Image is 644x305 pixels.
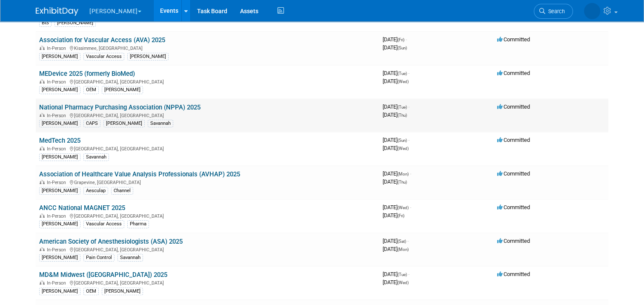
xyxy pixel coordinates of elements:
[398,239,406,244] span: (Sat)
[39,187,80,195] div: [PERSON_NAME]
[39,120,80,127] div: [PERSON_NAME]
[398,146,409,151] span: (Wed)
[47,46,69,51] span: In-Person
[39,44,376,51] div: Kissimmee, [GEOGRAPHIC_DATA]
[39,254,80,262] div: [PERSON_NAME]
[39,70,135,78] a: MEDevice 2025 (formerly BioMed)
[39,145,376,152] div: [GEOGRAPHIC_DATA], [GEOGRAPHIC_DATA]
[40,280,45,285] img: In-Person Event
[398,180,407,184] span: (Thu)
[83,86,99,94] div: OEM
[83,120,100,127] div: CAPS
[398,213,404,218] span: (Fri)
[383,204,411,210] span: [DATE]
[408,104,409,110] span: -
[117,254,143,262] div: Savannah
[410,204,411,210] span: -
[40,113,45,117] img: In-Person Event
[398,172,409,176] span: (Mon)
[398,46,407,50] span: (Sun)
[545,8,565,14] span: Search
[383,279,409,285] span: [DATE]
[83,187,108,195] div: Aesculap
[39,212,376,219] div: [GEOGRAPHIC_DATA], [GEOGRAPHIC_DATA]
[39,178,376,185] div: Grapevine, [GEOGRAPHIC_DATA]
[398,247,409,252] span: (Mon)
[398,37,404,42] span: (Fri)
[398,138,407,143] span: (Sun)
[383,271,409,277] span: [DATE]
[54,19,96,27] div: [PERSON_NAME]
[39,170,240,178] a: Association of Healthcare Value Analysis Professionals (AVHAP) 2025
[407,238,409,244] span: -
[39,112,376,118] div: [GEOGRAPHIC_DATA], [GEOGRAPHIC_DATA]
[383,112,407,118] span: [DATE]
[127,53,169,60] div: [PERSON_NAME]
[497,70,530,76] span: Committed
[127,220,149,228] div: Pharma
[39,204,125,212] a: ANCC National MAGNET 2025
[39,238,183,245] a: American Society of Anesthesiologists (ASA) 2025
[103,120,145,127] div: [PERSON_NAME]
[47,280,69,286] span: In-Person
[497,137,530,143] span: Committed
[383,178,407,185] span: [DATE]
[40,146,45,150] img: In-Person Event
[497,36,530,43] span: Committed
[47,247,69,253] span: In-Person
[383,170,411,177] span: [DATE]
[148,120,173,127] div: Savannah
[39,137,80,144] a: MedTech 2025
[83,220,124,228] div: Vascular Access
[102,288,143,295] div: [PERSON_NAME]
[102,86,143,94] div: [PERSON_NAME]
[383,70,409,76] span: [DATE]
[111,187,133,195] div: Channel
[39,246,376,253] div: [GEOGRAPHIC_DATA], [GEOGRAPHIC_DATA]
[39,36,165,44] a: Association for Vascular Access (AVA) 2025
[47,79,69,85] span: In-Person
[383,44,407,51] span: [DATE]
[39,104,200,111] a: National Pharmacy Purchasing Association (NPPA) 2025
[410,170,411,177] span: -
[584,3,600,19] img: Savannah Jones
[47,180,69,185] span: In-Person
[408,70,409,76] span: -
[83,254,114,262] div: Pain Control
[383,104,409,110] span: [DATE]
[383,36,407,43] span: [DATE]
[408,137,409,143] span: -
[497,204,530,210] span: Committed
[39,86,80,94] div: [PERSON_NAME]
[83,53,124,60] div: Vascular Access
[39,220,80,228] div: [PERSON_NAME]
[40,247,45,251] img: In-Person Event
[408,271,409,277] span: -
[398,79,409,84] span: (Wed)
[406,36,407,43] span: -
[383,137,409,143] span: [DATE]
[398,105,407,109] span: (Tue)
[40,180,45,184] img: In-Person Event
[398,205,409,210] span: (Wed)
[83,288,99,295] div: OEM
[39,53,80,60] div: [PERSON_NAME]
[83,153,109,161] div: Savannah
[383,145,409,151] span: [DATE]
[497,170,530,177] span: Committed
[39,279,376,286] div: [GEOGRAPHIC_DATA], [GEOGRAPHIC_DATA]
[497,271,530,277] span: Committed
[398,71,407,76] span: (Tue)
[398,280,409,285] span: (Wed)
[534,4,573,19] a: Search
[383,78,409,84] span: [DATE]
[383,212,404,219] span: [DATE]
[383,238,409,244] span: [DATE]
[40,213,45,218] img: In-Person Event
[36,7,78,16] img: ExhibitDay
[39,271,167,279] a: MD&M Midwest ([GEOGRAPHIC_DATA]) 2025
[39,153,80,161] div: [PERSON_NAME]
[47,146,69,152] span: In-Person
[398,272,407,277] span: (Tue)
[40,79,45,83] img: In-Person Event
